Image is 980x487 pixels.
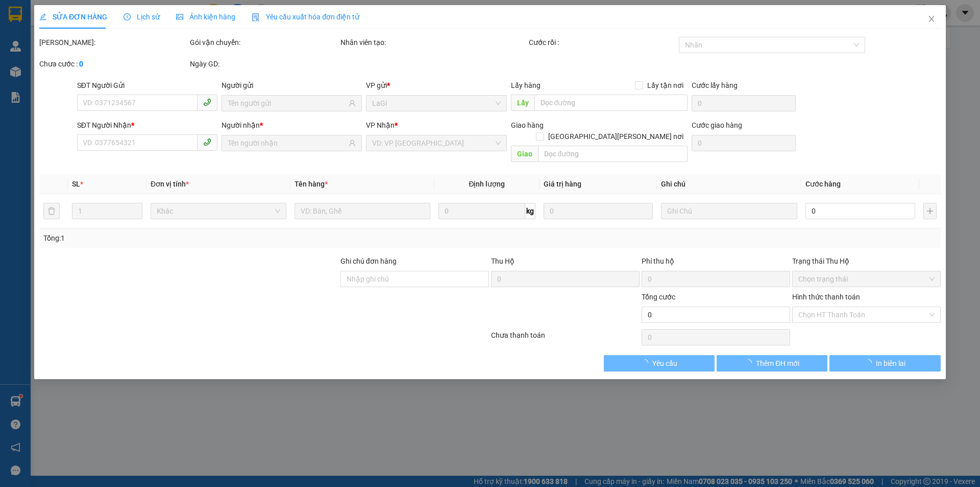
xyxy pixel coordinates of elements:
[511,81,541,89] span: Lấy hàng
[349,100,356,107] span: user
[190,37,338,48] div: Gói vận chuyển:
[538,146,688,162] input: Dọc đường
[228,137,347,149] input: Tên người nhận
[469,180,505,188] span: Định lượng
[366,80,507,91] div: VP gửi
[77,80,217,91] div: SĐT Người Gửi
[349,140,356,147] span: user
[544,203,653,219] input: 0
[295,203,430,219] input: VD: Bàn, Ghế
[745,359,756,366] span: loading
[692,121,742,129] label: Cước giao hàng
[798,271,935,287] span: Chọn trạng thái
[340,37,527,48] div: Nhân viên tạo:
[642,256,790,271] div: Phí thu hộ
[77,120,217,131] div: SĐT Người Nhận
[39,13,107,21] span: SỬA ĐƠN HÀNG
[830,355,941,372] button: In biên lai
[756,358,799,369] span: Thêm ĐH mới
[295,180,328,188] span: Tên hàng
[373,96,501,111] span: LaGi
[252,13,359,21] span: Yêu cầu xuất hóa đơn điện tử
[176,13,235,21] span: Ảnh kiện hàng
[203,138,211,146] span: phone
[39,13,46,20] span: edit
[203,98,211,106] span: phone
[661,203,797,219] input: Ghi Chú
[366,121,395,129] span: VP Nhận
[927,15,936,23] span: close
[222,120,362,131] div: Người nhận
[642,293,675,301] span: Tổng cước
[544,131,688,142] span: [GEOGRAPHIC_DATA][PERSON_NAME] nơi
[657,174,801,194] th: Ghi chú
[43,203,60,219] button: delete
[717,355,827,372] button: Thêm ĐH mới
[865,359,876,366] span: loading
[252,13,260,21] img: icon
[805,180,841,188] span: Cước hàng
[157,203,280,219] span: Khác
[228,98,347,109] input: Tên người gửi
[190,58,338,69] div: Ngày GD:
[604,355,715,372] button: Yêu cầu
[544,180,581,188] span: Giá trị hàng
[490,330,641,347] div: Chưa thanh toán
[511,146,538,162] span: Giao
[792,293,860,301] label: Hình thức thanh toán
[692,135,796,151] input: Cước giao hàng
[491,257,514,265] span: Thu Hộ
[641,359,652,366] span: loading
[79,60,83,68] b: 0
[525,203,535,219] span: kg
[340,271,489,287] input: Ghi chú đơn hàng
[176,13,183,20] span: picture
[917,5,946,34] button: Close
[340,257,397,265] label: Ghi chú đơn hàng
[923,203,937,219] button: plus
[511,95,534,111] span: Lấy
[39,58,188,69] div: Chưa cước :
[876,358,905,369] span: In biên lai
[534,95,688,111] input: Dọc đường
[529,37,677,48] div: Cước rồi :
[39,37,188,48] div: [PERSON_NAME]:
[124,13,160,21] span: Lịch sử
[511,121,544,129] span: Giao hàng
[72,180,80,188] span: SL
[43,233,378,244] div: Tổng: 1
[222,80,362,91] div: Người gửi
[792,256,941,267] div: Trạng thái Thu Hộ
[692,81,738,89] label: Cước lấy hàng
[692,95,796,111] input: Cước lấy hàng
[652,358,677,369] span: Yêu cầu
[124,13,131,20] span: clock-circle
[151,180,189,188] span: Đơn vị tính
[643,80,688,91] span: Lấy tận nơi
